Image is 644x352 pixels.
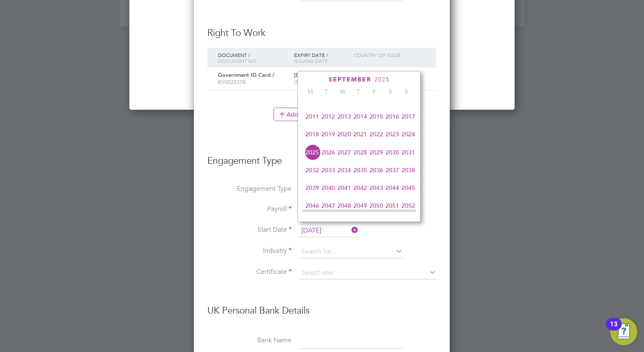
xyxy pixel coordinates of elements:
[352,180,368,196] span: 2042
[336,108,352,125] span: 2013
[216,68,292,90] div: Government ID Card /
[350,88,366,95] span: T
[320,108,336,125] span: 2012
[610,318,637,345] button: Open Resource Center, 13 new notifications
[304,126,320,142] span: 2018
[298,267,436,279] input: Select one
[304,162,320,178] span: 2032
[274,108,370,121] button: Add right to work document
[384,144,400,160] span: 2030
[334,88,350,95] span: W
[384,126,400,142] span: 2023
[336,162,352,178] span: 2034
[384,108,400,125] span: 2016
[302,88,318,95] span: M
[298,246,402,258] input: Search for...
[336,126,352,142] span: 2020
[304,180,320,196] span: 2039
[320,198,336,214] span: 2047
[400,198,416,214] span: 2052
[320,144,336,160] span: 2026
[207,27,436,39] h3: Right To Work
[352,198,368,214] span: 2049
[368,144,384,160] span: 2029
[216,48,292,68] div: Document /
[384,198,400,214] span: 2051
[207,225,292,234] label: Start Date
[368,198,384,214] span: 2050
[336,144,352,160] span: 2027
[352,162,368,178] span: 2035
[320,126,336,142] span: 2019
[400,144,416,160] span: 2031
[207,296,436,317] h3: UK Personal Bank Details
[218,79,246,86] span: RY002537B
[352,144,368,160] span: 2028
[400,162,416,178] span: 2038
[400,126,416,142] span: 2024
[610,324,617,335] div: 13
[294,79,311,86] span: [DATE]
[400,180,416,196] span: 2045
[320,162,336,178] span: 2033
[207,246,292,255] label: Industry
[368,162,384,178] span: 2036
[368,126,384,142] span: 2022
[304,198,320,214] span: 2046
[384,180,400,196] span: 2044
[352,68,411,83] div: [GEOGRAPHIC_DATA]
[384,162,400,178] span: 2037
[400,108,416,125] span: 2017
[218,57,258,64] span: Document no.
[292,68,352,90] div: [DATE] /
[336,198,352,214] span: 2048
[352,48,428,62] div: Country of issue
[207,184,292,193] label: Engagement Type
[304,108,320,125] span: 2011
[294,57,328,64] span: Issuing Date
[374,76,389,83] span: 2025
[320,180,336,196] span: 2040
[304,144,320,160] span: 2025
[352,108,368,125] span: 2014
[336,180,352,196] span: 2041
[207,146,436,167] h3: Engagement Type
[366,88,382,95] span: F
[207,205,292,214] label: Payroll
[298,225,358,237] input: Select one
[368,180,384,196] span: 2043
[382,88,398,95] span: S
[352,126,368,142] span: 2021
[292,48,352,68] div: Expiry Date /
[368,108,384,125] span: 2015
[329,76,371,83] span: September
[318,88,334,95] span: T
[398,88,414,95] span: S
[207,336,292,345] label: Bank Name
[207,268,292,276] label: Certificate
